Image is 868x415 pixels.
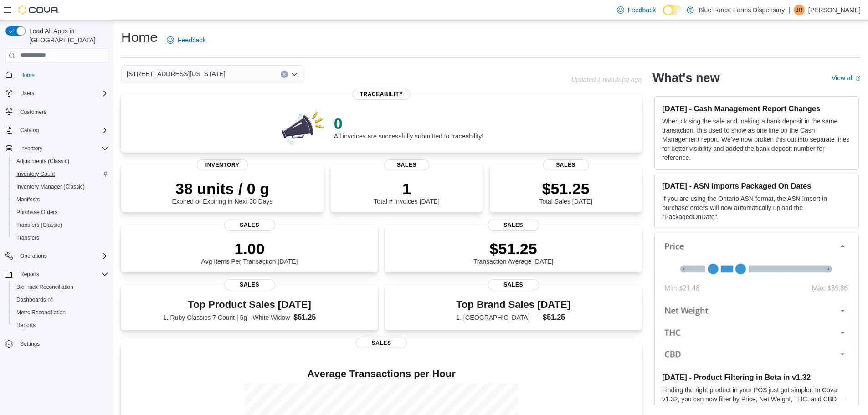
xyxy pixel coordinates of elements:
[473,240,554,265] div: Transaction Average [DATE]
[20,127,39,134] span: Catalog
[16,170,55,178] span: Inventory Count
[224,279,275,290] span: Sales
[2,87,112,100] button: Users
[16,269,43,280] button: Reports
[662,181,851,190] h3: [DATE] - ASN Imports Packaged On Dates
[13,282,77,292] a: BioTrack Reconciliation
[334,114,483,133] p: 0
[13,220,66,231] a: Transfers (Classic)
[16,338,108,349] span: Settings
[488,279,539,290] span: Sales
[613,1,659,19] a: Feedback
[16,338,43,349] a: Settings
[2,68,112,82] button: Home
[16,69,108,81] span: Home
[662,117,851,162] p: When closing the safe and making a bank deposit in the same transaction, this used to show as one...
[128,369,634,379] h4: Average Transactions per Hour
[16,309,66,316] span: Metrc Reconciliation
[2,268,112,281] button: Reports
[16,143,46,154] button: Inventory
[353,89,411,100] span: Traceability
[293,312,336,323] dd: $51.25
[13,181,108,192] span: Inventory Manager (Classic)
[197,159,248,170] span: Inventory
[16,143,108,154] span: Inventory
[16,107,50,118] a: Customers
[539,179,592,198] p: $51.25
[16,158,69,165] span: Adjustments (Classic)
[543,159,589,170] span: Sales
[571,76,642,83] p: Updated 1 minute(s) ago
[9,281,112,293] button: BioTrack Reconciliation
[334,114,483,140] div: All invoices are successfully submitted to traceability!
[543,312,570,323] dd: $51.25
[662,373,851,382] h3: [DATE] - Product Filtering in Beta in v1.32
[20,90,34,97] span: Users
[2,250,112,262] button: Operations
[16,269,108,280] span: Reports
[13,207,62,218] a: Purchase Orders
[699,5,785,15] p: Blue Forest Farms Dispensary
[9,293,112,306] a: Dashboards
[374,179,439,205] div: Total # Invoices [DATE]
[16,196,40,203] span: Manifests
[9,155,112,168] button: Adjustments (Classic)
[172,179,273,205] div: Expired or Expiring in Next 30 Days
[16,88,108,99] span: Users
[652,71,719,85] h2: What's new
[279,109,327,145] img: 0
[9,193,112,206] button: Manifests
[16,322,36,329] span: Reports
[16,296,53,303] span: Dashboards
[13,181,88,192] a: Inventory Manager (Classic)
[16,88,38,99] button: Users
[13,232,108,243] span: Transfers
[13,307,108,318] span: Metrc Reconciliation
[16,221,62,229] span: Transfers (Classic)
[2,337,112,350] button: Settings
[13,156,108,167] span: Adjustments (Classic)
[281,71,288,78] button: Clear input
[13,282,108,292] span: BioTrack Reconciliation
[163,31,209,49] a: Feedback
[16,209,58,216] span: Purchase Orders
[178,36,205,45] span: Feedback
[16,251,108,261] span: Operations
[16,251,51,261] button: Operations
[16,283,73,291] span: BioTrack Reconciliation
[20,108,46,116] span: Customers
[13,307,69,318] a: Metrc Reconciliation
[456,299,570,310] h3: Top Brand Sales [DATE]
[172,179,273,198] p: 38 units / 0 g
[16,183,85,190] span: Inventory Manager (Classic)
[20,340,40,348] span: Settings
[539,179,592,205] div: Total Sales [DATE]
[473,240,554,258] p: $51.25
[9,306,112,319] button: Metrc Reconciliation
[5,65,108,374] nav: Complex example
[374,179,439,198] p: 1
[2,142,112,155] button: Inventory
[13,220,108,231] span: Transfers (Classic)
[13,294,56,305] a: Dashboards
[20,271,39,278] span: Reports
[796,5,803,15] span: JR
[2,105,112,118] button: Customers
[855,76,861,81] svg: External link
[9,168,112,180] button: Inventory Count
[832,74,861,82] a: View allExternal link
[291,71,298,78] button: Open list of options
[16,125,108,136] span: Catalog
[9,219,112,231] button: Transfers (Classic)
[16,106,108,118] span: Customers
[127,68,226,79] span: [STREET_ADDRESS][US_STATE]
[201,240,298,265] div: Avg Items Per Transaction [DATE]
[356,338,407,348] span: Sales
[788,5,790,15] p: |
[13,156,73,167] a: Adjustments (Classic)
[9,206,112,219] button: Purchase Orders
[13,169,108,179] span: Inventory Count
[662,194,851,221] p: If you are using the Ontario ASN format, the ASN Import in purchase orders will now automatically...
[9,231,112,244] button: Transfers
